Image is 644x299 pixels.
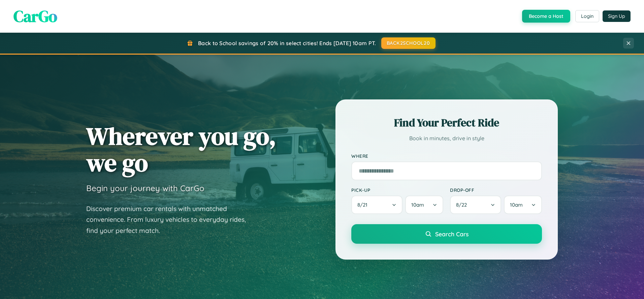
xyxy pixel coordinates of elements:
[351,153,542,159] label: Where
[450,187,542,193] label: Drop-off
[381,37,436,49] button: BACK2SCHOOL20
[351,133,542,143] p: Book in minutes, drive in style
[198,40,376,47] span: Back to School savings of 20% in select cities! Ends [DATE] 10am PT.
[504,196,542,214] button: 10am
[351,115,542,130] h2: Find Your Perfect Ride
[86,203,255,236] p: Discover premium car rentals with unmatched convenience. From luxury vehicles to everyday rides, ...
[456,202,470,208] span: 8 / 22
[522,10,570,23] button: Become a Host
[357,202,371,208] span: 8 / 21
[435,230,469,238] span: Search Cars
[510,202,523,208] span: 10am
[450,196,501,214] button: 8/22
[603,10,631,22] button: Sign Up
[411,202,424,208] span: 10am
[351,196,402,214] button: 8/21
[351,224,542,244] button: Search Cars
[405,196,443,214] button: 10am
[13,5,57,27] span: CarGo
[575,10,599,22] button: Login
[86,123,276,176] h1: Wherever you go, we go
[351,187,443,193] label: Pick-up
[86,183,204,193] h3: Begin your journey with CarGo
